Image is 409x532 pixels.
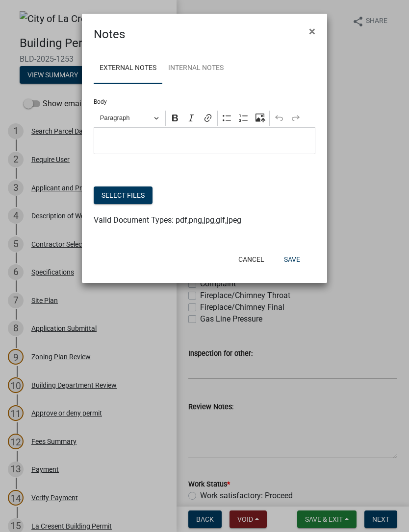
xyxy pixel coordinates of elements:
span: Valid Document Types: pdf,png,jpg,gif,jpeg [94,215,241,225]
a: Internal Notes [162,53,230,84]
button: Cancel [230,251,272,268]
label: Body [94,99,107,105]
div: Editor toolbar [94,109,315,127]
button: Select files [94,186,153,204]
button: Save [276,251,308,268]
button: Paragraph, Heading [96,111,163,126]
span: × [309,24,315,38]
h4: Notes [94,25,125,43]
a: External Notes [94,53,162,84]
button: Close [301,18,323,45]
div: Editor editing area: main. Press ⌥0 for help. [94,127,315,154]
span: Paragraph [100,112,151,124]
